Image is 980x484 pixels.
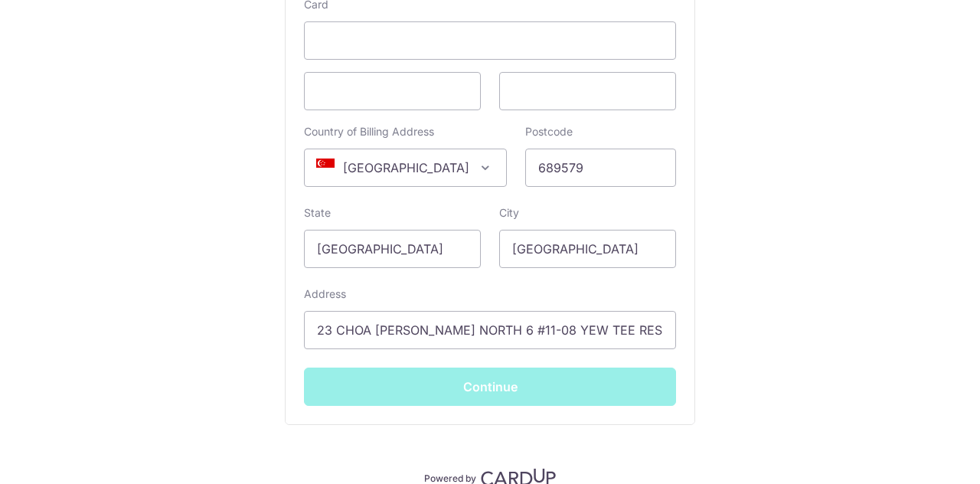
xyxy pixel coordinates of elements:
input: Example 123456 [525,149,676,187]
label: State [304,205,331,221]
span: Singapore [305,149,506,186]
label: Country of Billing Address [304,124,434,139]
span: Singapore [304,149,507,187]
iframe: Secure card security code input frame [512,82,663,100]
label: City [499,205,519,221]
iframe: Secure card number input frame [317,31,663,50]
label: Postcode [525,124,573,139]
label: Address [304,286,346,302]
iframe: Secure card expiration date input frame [317,82,468,100]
